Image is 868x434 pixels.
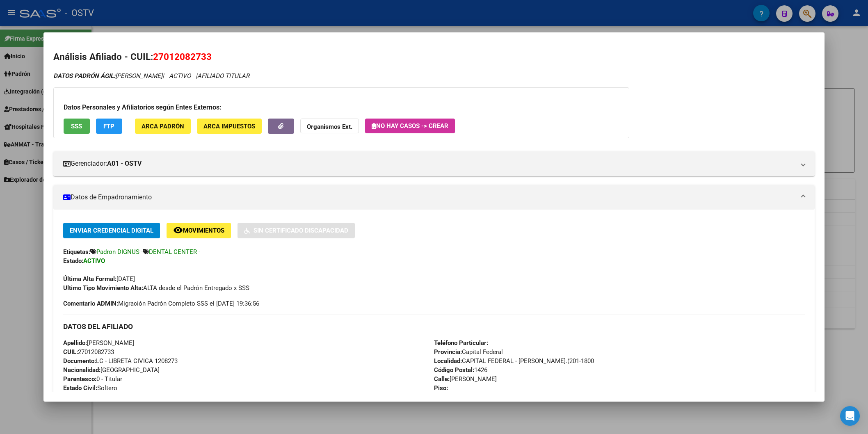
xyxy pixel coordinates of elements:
span: Migración Padrón Completo SSS el [DATE] 19:36:56 [63,299,259,308]
h3: DATOS DEL AFILIADO [63,322,805,331]
mat-expansion-panel-header: Datos de Empadronamiento [53,185,815,210]
mat-icon: remove_red_eye [173,225,183,235]
span: Enviar Credencial Digital [70,227,153,235]
strong: ACTIVO [83,257,105,265]
span: AFILIADO TITULAR [197,72,249,80]
span: Capital Federal [434,348,503,356]
button: ARCA Padrón [135,119,191,134]
strong: Comentario ADMIN: [63,300,118,307]
strong: Teléfono Particular: [434,339,488,347]
span: [PERSON_NAME] [434,375,497,383]
span: SSS [71,123,82,130]
span: 27012082733 [153,51,212,62]
span: LC - LIBRETA CIVICA 1208273 [63,357,178,365]
strong: Documento: [63,357,96,365]
i: | ACTIVO | [53,72,249,80]
strong: CUIL: [63,348,78,356]
button: Movimientos [167,223,231,238]
button: ARCA Impuestos [197,119,262,134]
strong: Nacionalidad: [63,366,101,374]
span: ALTA desde el Padrón Entregado x SSS [63,284,249,292]
div: Open Intercom Messenger [840,406,860,426]
span: Sin Certificado Discapacidad [254,227,348,235]
h3: Datos Personales y Afiliatorios según Entes Externos: [64,103,619,112]
strong: A01 - OSTV [107,159,142,169]
strong: Última Alta Formal: [63,275,116,283]
span: ARCA Impuestos [203,123,255,130]
span: DENTAL CENTER - [149,248,200,256]
strong: Organismos Ext. [307,123,352,130]
strong: Localidad: [434,357,462,365]
span: FTP [103,123,114,130]
strong: Código Postal: [434,366,474,374]
h2: Análisis Afiliado - CUIL: [53,50,815,64]
strong: Piso: [434,384,448,392]
span: Soltero [63,384,117,392]
span: [PERSON_NAME] [53,72,162,80]
strong: Apellido: [63,339,87,347]
span: Padron DIGNUS - [96,248,143,256]
span: CAPITAL FEDERAL - [PERSON_NAME].(201-1800 [434,357,594,365]
span: 27012082733 [63,348,114,356]
mat-panel-title: Datos de Empadronamiento [63,192,795,202]
strong: Calle: [434,375,450,383]
span: Movimientos [183,227,224,235]
button: No hay casos -> Crear [365,119,455,133]
button: Enviar Credencial Digital [63,223,160,238]
span: 0 - Titular [63,375,122,383]
strong: Ultimo Tipo Movimiento Alta: [63,284,143,292]
button: Organismos Ext. [300,119,359,134]
span: [DATE] [63,275,135,283]
span: No hay casos -> Crear [372,122,448,130]
strong: Provincia: [434,348,462,356]
button: Sin Certificado Discapacidad [238,223,355,238]
span: [GEOGRAPHIC_DATA] [63,366,160,374]
strong: Parentesco: [63,375,96,383]
span: ARCA Padrón [142,123,184,130]
button: FTP [96,119,122,134]
span: [PERSON_NAME] [63,339,134,347]
mat-panel-title: Gerenciador: [63,159,795,169]
strong: Etiquetas: [63,248,90,256]
strong: Estado: [63,257,83,265]
strong: Estado Civil: [63,384,97,392]
button: SSS [64,119,90,134]
span: 1426 [434,366,487,374]
mat-expansion-panel-header: Gerenciador:A01 - OSTV [53,151,815,176]
strong: DATOS PADRÓN ÁGIL: [53,72,115,80]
